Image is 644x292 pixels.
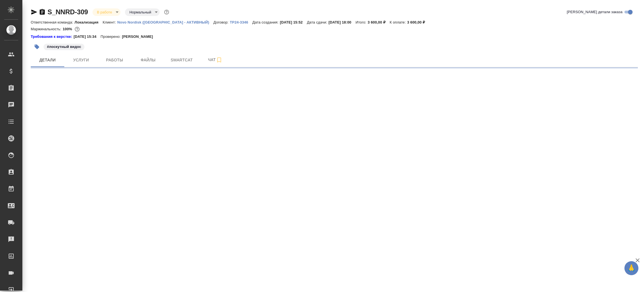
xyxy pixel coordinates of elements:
[101,34,122,40] p: Проверено:
[47,44,81,50] p: #лоскутный видос
[34,57,61,64] span: Детали
[75,20,103,24] p: Локализация
[122,34,157,40] p: [PERSON_NAME]
[39,9,46,15] button: Скопировать ссылку
[95,10,114,15] button: В работе
[163,8,170,16] button: Доп статусы указывают на важность/срочность заказа
[31,34,74,40] div: Нажми, чтобы открыть папку с инструкцией
[252,20,280,24] p: Дата создания:
[103,20,117,24] p: Клиент:
[214,20,230,24] p: Договор:
[307,20,328,24] p: Дата сдачи:
[627,262,636,274] span: 🙏
[128,10,153,15] button: Нормальный
[216,57,222,63] svg: Подписаться
[63,27,74,31] p: 100%
[43,44,85,49] span: лоскутный видос
[230,20,252,24] p: ТР24-3346
[31,34,74,40] a: Требования к верстке:
[280,20,307,24] p: [DATE] 15:52
[168,57,195,64] span: Smartcat
[31,20,75,24] p: Ответственная команда:
[74,34,101,40] p: [DATE] 15:34
[567,9,622,15] span: [PERSON_NAME] детали заказа
[74,26,81,33] button: 0.00 RUB;
[202,56,229,63] span: Чат
[624,261,638,275] button: 🙏
[117,20,214,24] a: Novo Nordisk ([GEOGRAPHIC_DATA] - АКТИВНЫЙ)
[407,20,429,24] p: 3 600,00 ₽
[230,20,252,24] a: ТР24-3346
[328,20,356,24] p: [DATE] 18:00
[48,8,88,16] a: S_NNRD-309
[117,20,214,24] p: Novo Nordisk ([GEOGRAPHIC_DATA] - АКТИВНЫЙ)
[101,57,128,64] span: Работы
[31,9,37,15] button: Скопировать ссылку для ЯМессенджера
[31,41,43,53] button: Добавить тэг
[68,57,94,64] span: Услуги
[368,20,390,24] p: 3 600,00 ₽
[125,8,160,16] div: В работе
[356,20,368,24] p: Итого:
[390,20,407,24] p: К оплате:
[31,27,63,31] p: Маржинальность:
[135,57,162,64] span: Файлы
[93,8,120,16] div: В работе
